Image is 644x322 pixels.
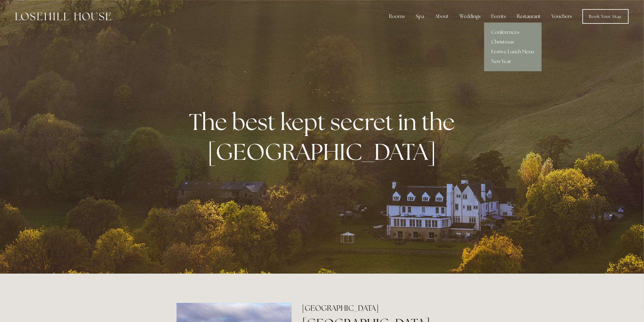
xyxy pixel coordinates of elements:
[512,10,546,23] div: Restaurant
[430,10,453,23] div: About
[189,107,460,166] strong: The best kept secret in the [GEOGRAPHIC_DATA]
[384,10,410,23] div: Rooms
[547,10,577,23] a: Vouchers
[484,47,542,57] a: Festive Lunch Menu
[487,10,511,23] div: Events
[583,9,629,24] a: Book Your Stay
[484,27,542,37] a: Conferences
[15,12,111,20] img: Losehill House
[302,303,467,313] h2: [GEOGRAPHIC_DATA]
[484,37,542,47] a: Christmas
[455,10,485,23] div: Weddings
[411,10,429,23] div: Spa
[484,57,542,66] a: New Year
